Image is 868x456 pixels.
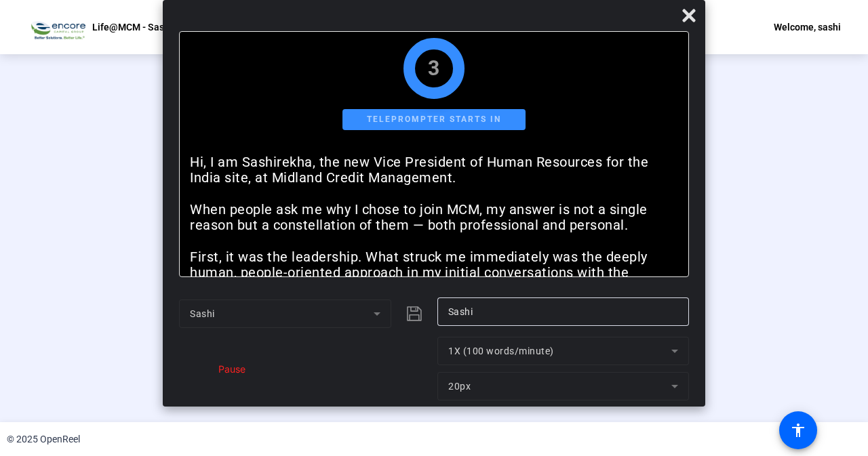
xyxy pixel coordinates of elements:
[7,432,80,447] div: © 2025 OpenReel
[190,154,678,186] p: Hi, I am Sashirekha, the new Vice President of Human Resources for the India site, at Midland Cre...
[190,202,678,234] p: When people ask me why I chose to join MCM, my answer is not a single reason but a constellation ...
[428,60,440,77] div: 3
[790,422,806,438] mat-icon: accessibility
[774,19,841,35] div: Welcome, sashi
[212,362,245,376] div: Pause
[448,304,678,320] input: Title
[92,19,172,35] p: Life@MCM - Sashi
[27,14,85,41] img: OpenReel logo
[190,249,678,329] p: First, it was the leadership. What struck me immediately was the deeply human, people-oriented ap...
[342,109,526,130] div: Teleprompter starts in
